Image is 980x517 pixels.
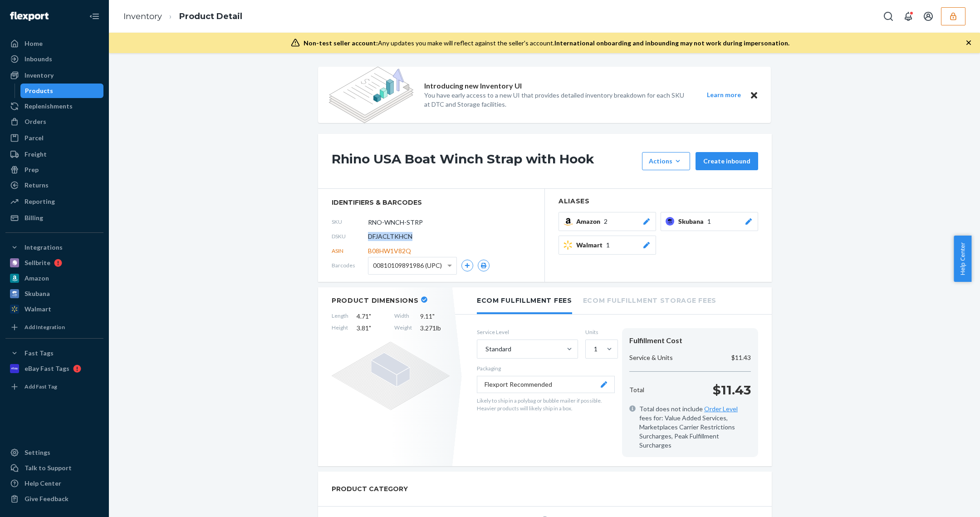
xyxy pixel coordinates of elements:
div: Amazon [24,274,49,283]
a: Freight [5,147,103,162]
div: Walmart [24,305,51,314]
a: Billing [5,211,103,225]
span: Walmart [576,241,606,250]
a: Talk to Support [5,461,103,475]
span: Help Center [954,236,971,282]
div: Any updates you make will reflect against the seller's account. [304,39,789,48]
a: Add Fast Tag [5,379,103,394]
a: Orders [5,114,103,129]
div: Parcel [24,133,44,143]
span: Amazon [576,217,604,226]
div: eBay Fast Tags [24,364,69,373]
button: Fast Tags [5,346,103,360]
a: Returns [5,178,103,192]
button: Amazon2 [559,212,656,231]
button: Open account menu [919,7,937,25]
div: Actions [649,157,683,166]
div: Give Feedback [24,494,69,503]
div: Inbounds [24,54,52,64]
button: Create inbound [696,152,758,170]
span: International onboarding and inbounding may not work during impersonation. [554,39,789,47]
a: Add Integration [5,320,103,335]
div: Inventory [24,71,54,80]
div: Fast Tags [24,349,54,358]
span: Total does not include fees for: Value Added Services, Marketplaces Carrier Restrictions Surcharg... [639,404,751,450]
h2: Aliases [559,198,758,205]
div: Freight [24,150,47,159]
button: Walmart1 [559,236,656,255]
button: Open notifications [899,7,917,25]
span: 1 [707,217,711,226]
img: Flexport logo [10,12,49,21]
span: 9.11 [420,312,450,321]
span: " [369,312,371,320]
ol: breadcrumbs [116,3,250,30]
div: Settings [24,448,50,457]
span: Height [332,324,348,333]
input: Standard [485,345,485,354]
span: 2 [604,217,608,226]
span: Non-test seller account: [304,39,378,47]
p: Packaging [477,364,615,372]
label: Service Level [477,328,578,336]
span: Barcodes [332,261,368,269]
a: Inventory [5,68,103,83]
a: Walmart [5,302,103,316]
span: " [432,312,435,320]
div: Fulfillment Cost [629,335,751,346]
span: 4.71 [357,312,386,321]
li: Ecom Fulfillment Storage Fees [583,287,716,312]
label: Units [585,328,615,336]
div: Skubana [24,289,50,298]
div: Sellbrite [24,258,50,267]
span: SKU [332,218,368,226]
span: B08HW1V82Q [368,246,411,256]
div: Returns [24,181,49,190]
span: 3.271 lb [420,324,450,333]
div: Standard [485,345,511,354]
span: ASIN [332,247,368,255]
button: Close Navigation [85,7,103,25]
div: Help Center [24,479,61,488]
a: Amazon [5,271,103,286]
a: Order Level [704,405,738,413]
span: Skubana [678,217,707,226]
a: Skubana [5,286,103,301]
button: Give Feedback [5,492,103,506]
h2: Product Dimensions [332,296,419,305]
span: Length [332,312,348,321]
div: Billing [24,213,43,222]
li: Ecom Fulfillment Fees [477,287,572,314]
a: Products [20,84,104,98]
a: Inventory [123,11,162,21]
div: Prep [24,165,39,174]
div: Products [25,86,53,95]
button: Skubana1 [661,212,758,231]
button: Integrations [5,240,103,255]
div: Reporting [24,197,55,206]
a: Parcel [5,131,103,145]
button: Close [748,89,760,101]
button: Open Search Box [879,7,897,25]
a: Home [5,36,103,51]
span: 3.81 [357,324,386,333]
a: Inbounds [5,52,103,66]
img: new-reports-banner-icon.82668bd98b6a51aee86340f2a7b77ae3.png [329,67,413,123]
span: " [369,324,371,332]
div: Add Fast Tag [24,383,57,390]
div: Home [24,39,43,48]
a: Help Center [5,476,103,491]
div: Replenishments [24,102,73,111]
a: eBay Fast Tags [5,361,103,376]
button: Flexport Recommended [477,376,615,393]
a: Settings [5,445,103,460]
a: Replenishments [5,99,103,113]
a: Product Detail [179,11,242,21]
a: Sellbrite [5,256,103,270]
a: Reporting [5,194,103,209]
span: 1 [606,241,610,250]
p: Total [629,385,644,394]
p: Likely to ship in a polybag or bubble mailer if possible. Heavier products will likely ship in a ... [477,397,615,412]
span: 00810109891986 (UPC) [373,258,442,273]
div: Add Integration [24,323,65,331]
